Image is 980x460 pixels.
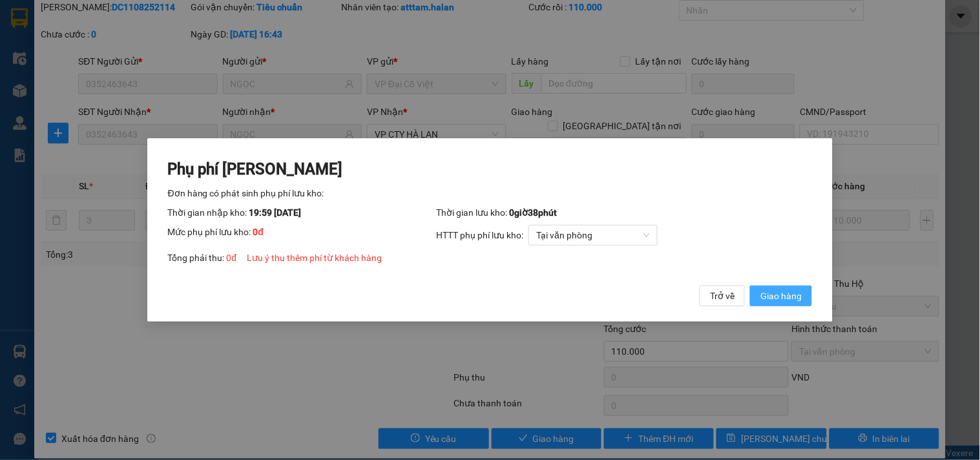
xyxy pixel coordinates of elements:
[436,225,812,246] div: HTTT phụ phí lưu kho:
[227,253,237,263] span: 0 đ
[168,160,343,178] span: Phụ phí [PERSON_NAME]
[16,16,113,81] img: logo.jpg
[700,286,745,306] button: Trở về
[168,225,437,246] div: Mức phụ phí lưu kho:
[253,227,264,237] span: 0 đ
[168,251,813,265] div: Tổng phải thu:
[168,186,813,200] div: Đơn hàng có phát sinh phụ phí lưu kho:
[710,289,735,303] span: Trở về
[168,205,437,220] div: Thời gian nhập kho:
[509,207,557,218] span: 0 giờ 38 phút
[121,32,540,48] li: 271 - [PERSON_NAME] - [GEOGRAPHIC_DATA] - [GEOGRAPHIC_DATA]
[16,88,251,109] b: GỬI : VP 47 [PERSON_NAME]
[536,225,650,245] span: Tại văn phòng
[247,253,382,263] span: Lưu ý thu thêm phí từ khách hàng
[249,207,302,218] span: 19:59 [DATE]
[750,286,812,306] button: Giao hàng
[760,289,802,303] span: Giao hàng
[436,205,812,220] div: Thời gian lưu kho:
